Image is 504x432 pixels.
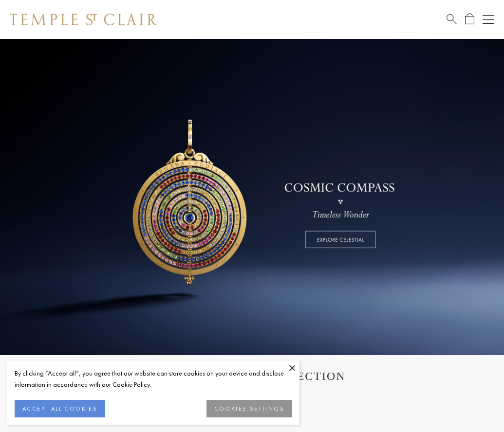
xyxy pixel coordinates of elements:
button: COOKIES SETTINGS [206,400,292,417]
a: Search [447,13,457,25]
button: ACCEPT ALL COOKIES [15,400,105,417]
a: Open Shopping Bag [465,13,474,25]
button: Open navigation [483,14,494,25]
div: By clicking “Accept all”, you agree that our website can store cookies on your device and disclos... [15,368,292,390]
img: Temple St. Clair [10,14,157,25]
